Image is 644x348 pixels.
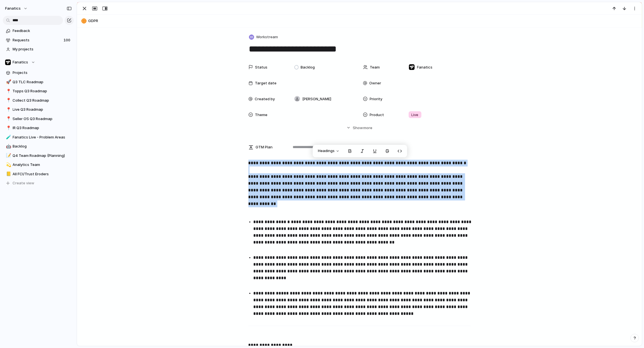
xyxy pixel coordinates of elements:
span: My projects [13,46,72,52]
button: 📍 [5,116,11,122]
a: 🚀Q3 TLC Roadmap [3,78,74,86]
span: more [363,125,372,131]
span: Feedback [13,28,72,34]
span: fanatics [5,6,21,11]
div: 📍 [6,125,10,131]
a: Feedback [3,27,74,35]
a: My projects [3,45,74,54]
span: Q3 TLC Roadmap [13,79,72,85]
span: Requests [13,37,62,43]
span: Create view [13,180,35,186]
button: 📝 [5,153,11,159]
span: Status [255,65,268,70]
button: 🤖 [5,144,11,149]
button: Workstream [248,33,280,41]
button: Fanatics [3,58,74,67]
span: Team [370,65,380,70]
button: 📍 [5,88,11,94]
span: Headings [318,148,335,154]
button: Create view [3,179,74,187]
button: GDPR [80,16,639,25]
div: 📍 [6,88,10,95]
a: Projects [3,69,74,77]
button: 📒 [5,171,11,177]
span: Workstream [256,34,278,40]
span: Show [353,125,363,131]
span: Fanatics [417,65,433,70]
a: 💫Analytics Team [3,161,74,169]
div: 📒 [6,171,10,177]
span: [PERSON_NAME] [303,96,331,102]
span: Backlog [13,144,72,149]
span: Created by [255,96,275,102]
a: Requests100 [3,36,74,44]
span: All FCI/Trust Eroders [13,171,72,177]
button: 💫 [5,162,11,168]
span: Live Q3 Roadmap [13,107,72,112]
button: fanatics [3,4,31,13]
a: 📝Q4 Team Roadmap (Planning) [3,151,74,160]
span: Product [370,112,384,118]
span: Theme [255,112,268,118]
span: IR Q3 Roadmap [13,125,72,131]
span: Topps Q3 Roadmap [13,88,72,94]
a: 📍Collect Q3 Roadmap [3,96,74,105]
span: 100 [64,37,71,43]
a: 🧪Fanatics Live - Problem Areas [3,133,74,142]
a: 🤖Backlog [3,142,74,151]
div: 💫 [6,162,10,168]
div: 📍 [6,97,10,104]
button: 📍 [5,107,11,112]
span: GTM Plan [256,144,273,150]
div: 📍 [6,106,10,113]
a: 📒All FCI/Trust Eroders [3,170,74,178]
button: 🚀 [5,79,11,85]
span: Fanatics Live - Problem Areas [13,134,72,140]
button: Showmore [248,123,471,133]
span: Analytics Team [13,162,72,168]
span: Owner [369,80,381,86]
span: Q4 Team Roadmap (Planning) [13,153,72,159]
div: 🤖 [6,143,10,150]
div: 📝 [6,152,10,159]
span: Projects [13,70,72,76]
span: GDPR [88,18,639,24]
div: 🧪 [6,134,10,140]
button: 📍 [5,125,11,131]
span: Target date [255,80,277,86]
div: 📍 [6,116,10,122]
span: Fanatics [13,59,28,65]
span: Seller OS Q3 Roadmap [13,116,72,122]
a: 📍Seller OS Q3 Roadmap [3,115,74,123]
button: 🧪 [5,134,11,140]
span: Collect Q3 Roadmap [13,98,72,103]
a: 📍Topps Q3 Roadmap [3,87,74,95]
button: Headings [314,146,343,155]
div: 🚀 [6,79,10,85]
span: Backlog [301,65,315,70]
button: 📍 [5,98,11,103]
span: Live [411,112,419,118]
a: 📍Live Q3 Roadmap [3,105,74,114]
a: 📍IR Q3 Roadmap [3,124,74,132]
span: Priority [370,96,383,102]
